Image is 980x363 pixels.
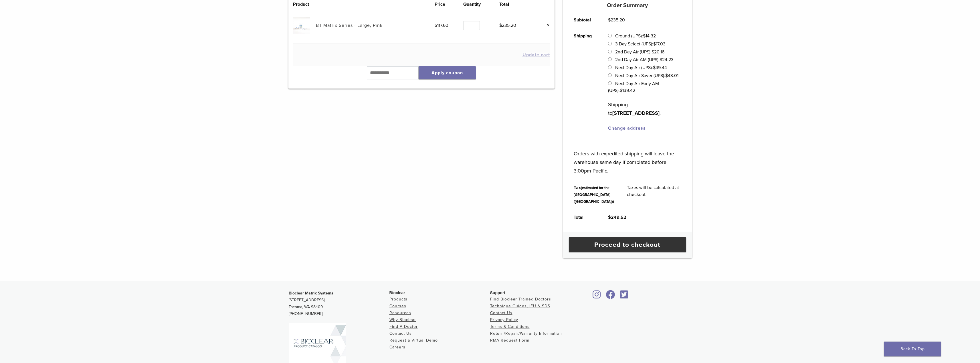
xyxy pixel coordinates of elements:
a: Contact Us [490,310,512,315]
button: Apply coupon [419,66,476,79]
bdi: 235.20 [608,17,625,23]
span: $ [608,17,611,23]
a: Bioclear [604,294,617,299]
label: 2nd Day Air (UPS): [615,49,664,55]
a: Find Bioclear Trained Doctors [490,297,551,302]
span: Support [490,290,506,295]
th: Tax [567,180,621,209]
a: Find A Doctor [389,324,418,329]
span: Bioclear [389,290,405,295]
p: [STREET_ADDRESS] Tacoma, WA 98409 [PHONE_NUMBER] [289,290,389,317]
span: $ [608,214,611,220]
span: $ [652,49,654,55]
th: Subtotal [567,12,602,28]
a: Resources [389,310,411,315]
span: $ [653,65,656,71]
strong: Bioclear Matrix Systems [289,291,333,296]
a: Change address [608,125,646,131]
a: Contact Us [389,331,412,336]
bdi: 49.44 [653,65,667,71]
td: Taxes will be calculated at checkout [621,180,688,209]
a: BT Matrix Series - Large, Pink [316,23,383,28]
label: 3 Day Select (UPS): [615,41,666,47]
p: Orders with expedited shipping will leave the warehouse same day if completed before 3:00pm Pacific. [574,141,681,175]
a: Bioclear [618,294,630,299]
span: $ [660,57,662,63]
h5: Order Summary [563,2,692,9]
label: Ground (UPS): [615,33,656,39]
bdi: 249.52 [608,214,626,220]
p: Shipping to . [608,100,681,117]
a: Back To Top [884,342,941,356]
th: Total [499,1,534,8]
bdi: 117.60 [435,23,448,28]
bdi: 43.01 [665,73,678,79]
a: RMA Request Form [490,338,529,343]
bdi: 17.03 [653,41,666,47]
bdi: 139.42 [620,88,635,93]
small: (estimated for the [GEOGRAPHIC_DATA] ([GEOGRAPHIC_DATA])) [574,186,614,204]
bdi: 24.23 [660,57,674,63]
span: $ [653,41,656,47]
a: Remove this item [543,22,550,29]
a: Courses [389,304,406,308]
span: $ [665,73,668,79]
img: BT Matrix Series - Large, Pink [293,17,310,34]
label: 2nd Day Air AM (UPS): [615,57,674,63]
span: $ [499,23,502,28]
th: Shipping [567,28,602,136]
span: $ [643,33,646,39]
bdi: 14.32 [643,33,656,39]
span: $ [620,88,622,93]
strong: [STREET_ADDRESS] [612,110,660,116]
a: Terms & Conditions [490,324,530,329]
label: Next Day Air (UPS): [615,65,667,71]
a: Return/Repair/Warranty Information [490,331,562,336]
a: Privacy Policy [490,317,518,322]
a: Products [389,297,407,302]
button: Update cart [522,53,550,57]
label: Next Day Air Early AM (UPS): [608,81,659,93]
label: Next Day Air Saver (UPS): [615,73,678,79]
a: Technique Guides, IFU & SDS [490,304,550,308]
th: Quantity [463,1,500,8]
bdi: 235.20 [499,23,516,28]
a: Why Bioclear [389,317,416,322]
a: Request a Virtual Demo [389,338,438,343]
th: Price [435,1,463,8]
span: $ [435,23,437,28]
th: Total [567,209,602,225]
th: Product [293,1,316,8]
a: Bioclear [591,294,603,299]
a: Careers [389,345,405,350]
a: Proceed to checkout [569,237,686,252]
bdi: 20.16 [652,49,664,55]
